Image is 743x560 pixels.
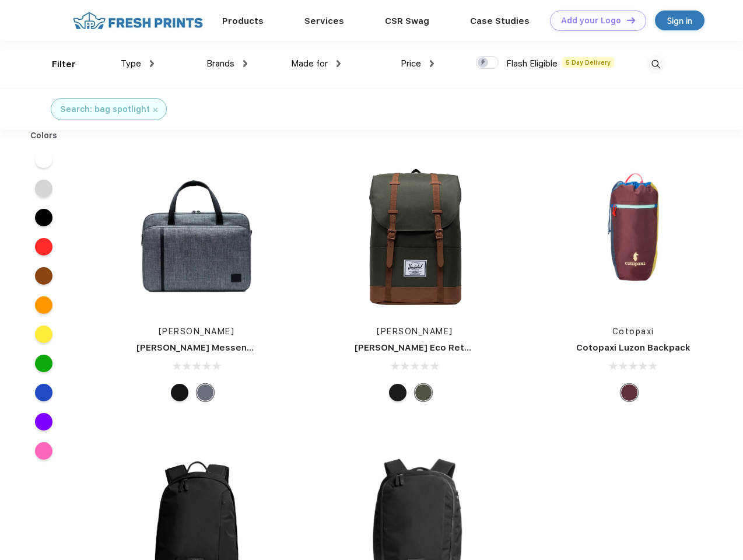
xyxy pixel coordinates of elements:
[401,58,421,69] span: Price
[355,342,593,353] a: [PERSON_NAME] Eco Retreat 15" Computer Backpack
[627,17,635,23] img: DT
[291,58,328,69] span: Made for
[197,384,214,401] div: Raven Crosshatch
[655,10,705,30] a: Sign in
[389,384,406,401] div: Black
[621,384,638,401] div: Surprise
[222,16,264,26] a: Products
[52,58,76,71] div: Filter
[119,159,274,314] img: func=resize&h=266
[337,159,492,314] img: func=resize&h=266
[506,58,558,69] span: Flash Eligible
[377,327,453,336] a: [PERSON_NAME]
[337,60,341,67] img: dropdown.png
[562,57,614,68] span: 5 Day Delivery
[576,342,691,353] a: Cotopaxi Luzon Backpack
[153,108,157,112] img: filter_cancel.svg
[121,58,141,69] span: Type
[136,342,262,353] a: [PERSON_NAME] Messenger
[243,60,247,67] img: dropdown.png
[667,14,692,27] div: Sign in
[430,60,434,67] img: dropdown.png
[206,58,234,69] span: Brands
[415,384,432,401] div: Forest
[646,55,665,74] img: desktop_search.svg
[60,103,150,116] div: Search: bag spotlight
[159,327,235,336] a: [PERSON_NAME]
[69,10,206,31] img: fo%20logo%202.webp
[561,16,621,26] div: Add your Logo
[612,327,654,336] a: Cotopaxi
[171,384,188,401] div: Black
[556,159,711,314] img: func=resize&h=266
[22,129,66,142] div: Colors
[150,60,154,67] img: dropdown.png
